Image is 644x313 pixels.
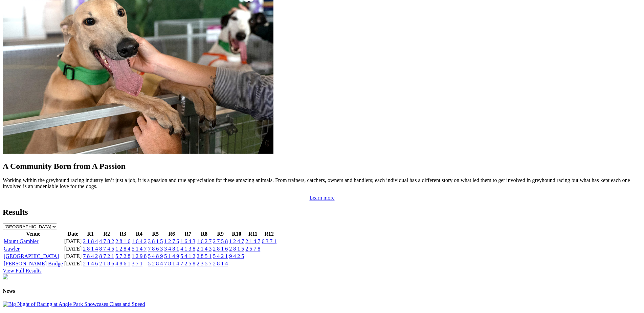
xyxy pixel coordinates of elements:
h4: News [3,288,641,294]
th: Venue [3,231,63,237]
a: 3 8 1 5 [148,238,163,244]
td: [DATE] [64,253,82,260]
img: chasers_homepage.jpg [3,274,8,279]
a: 5 4 2 1 [213,253,228,259]
th: Date [64,231,82,237]
th: R2 [99,231,114,237]
th: R1 [83,231,98,237]
p: Working within the greyhound racing industry isn’t just a job, it is a passion and true appreciat... [3,177,641,189]
a: [PERSON_NAME] Bridge [4,261,63,266]
td: [DATE] [64,238,82,245]
a: 2 5 7 8 [245,246,260,252]
a: View Full Results [3,268,42,273]
a: 2 8 1 4 [83,246,98,252]
a: 2 8 1 4 [213,261,228,266]
a: 1 2 7 6 [164,238,179,244]
a: 2 8 5 1 [197,253,212,259]
a: 9 4 2 5 [229,253,244,259]
a: 5 1 4 9 [164,253,179,259]
a: [GEOGRAPHIC_DATA] [4,253,59,259]
a: Learn more [309,195,334,201]
a: 7 8 4 2 [83,253,98,259]
th: R3 [115,231,131,237]
h2: Results [3,208,641,217]
a: 1 2 8 4 [115,246,130,252]
th: R9 [213,231,228,237]
th: R6 [164,231,179,237]
a: 5 4 1 2 [180,253,195,259]
a: 1 6 4 2 [132,238,147,244]
a: 1 6 2 7 [197,238,212,244]
a: 5 4 8 9 [148,253,163,259]
a: 2 8 1 5 [229,246,244,252]
a: 4 7 8 2 [99,238,114,244]
th: R11 [245,231,261,237]
a: 4 1 3 8 [180,246,195,252]
a: Mount Gambier [4,238,39,244]
a: 1 6 4 3 [180,238,195,244]
a: 8 7 4 5 [99,246,114,252]
a: 3 7 1 [132,261,142,266]
img: Big Night of Racing at Angle Park Showcases Class and Speed [3,301,145,307]
a: 4 8 6 1 [115,261,130,266]
th: R5 [148,231,163,237]
a: 1 2 9 8 [132,253,147,259]
td: [DATE] [64,260,82,267]
th: R7 [180,231,196,237]
th: R8 [196,231,212,237]
a: 8 7 2 1 [99,253,114,259]
a: 2 1 8 4 [83,238,98,244]
a: 5 2 8 4 [148,261,163,266]
a: 5 1 4 7 [132,246,147,252]
th: R12 [261,231,277,237]
a: 2 3 5 7 [197,261,212,266]
a: 3 4 8 1 [164,246,179,252]
a: 2 1 4 7 [245,238,260,244]
a: 7 2 5 8 [180,261,195,266]
th: R4 [131,231,147,237]
a: 2 8 1 6 [115,238,130,244]
a: 2 7 5 8 [213,238,228,244]
h2: A Community Born from A Passion [3,162,641,171]
a: 7 8 6 3 [148,246,163,252]
a: 1 2 4 7 [229,238,244,244]
a: 2 1 4 6 [83,261,98,266]
td: [DATE] [64,245,82,252]
a: Gawler [4,246,20,252]
a: 6 3 7 1 [262,238,276,244]
a: 2 8 1 6 [213,246,228,252]
a: 2 1 8 6 [99,261,114,266]
a: 2 1 4 3 [197,246,212,252]
a: 5 7 2 8 [115,253,130,259]
th: R10 [229,231,244,237]
a: 7 8 1 4 [164,261,179,266]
